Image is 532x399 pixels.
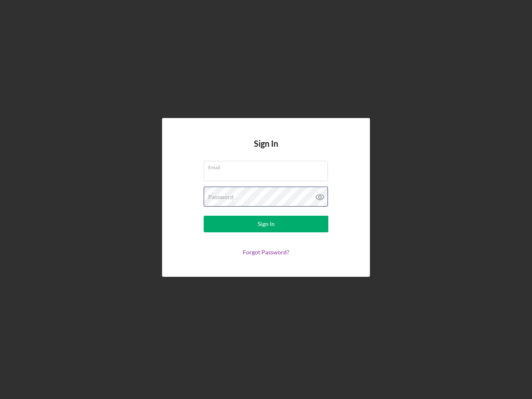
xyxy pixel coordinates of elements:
[204,216,328,232] button: Sign In
[208,194,234,200] label: Password
[254,139,278,161] h4: Sign In
[258,216,275,232] div: Sign In
[243,249,289,256] a: Forgot Password?
[208,161,328,170] label: Email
